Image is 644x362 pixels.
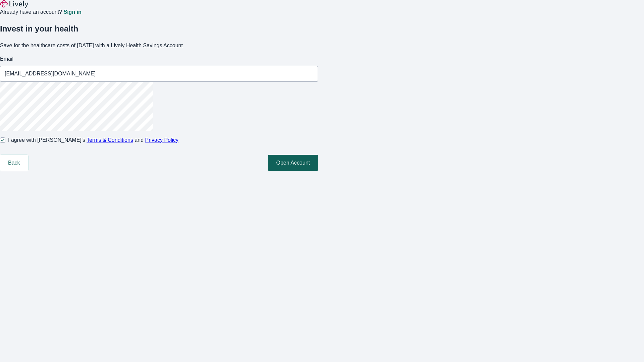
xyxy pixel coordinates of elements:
[63,9,81,15] a: Sign in
[87,137,133,143] a: Terms & Conditions
[268,155,318,171] button: Open Account
[145,137,179,143] a: Privacy Policy
[8,136,178,144] span: I agree with [PERSON_NAME]’s and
